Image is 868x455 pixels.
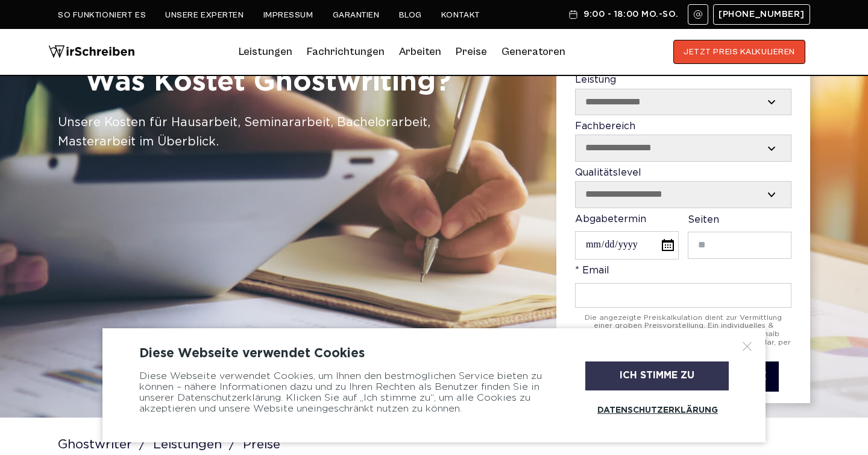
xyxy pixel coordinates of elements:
div: Ich stimme zu [585,361,729,390]
a: So funktioniert es [58,10,146,20]
span: Preise [243,439,285,450]
label: Leistung [575,75,791,115]
input: Abgabetermin [575,231,679,259]
a: [PHONE_NUMBER] [713,4,810,25]
img: Schedule [568,10,579,19]
select: Fachbereich [576,135,791,161]
div: Unsere Kosten für Hausarbeit, Seminararbeit, Bachelorarbeit, Masterarbeit im Überblick. [58,113,478,151]
a: Kontakt [441,10,480,20]
a: Leistungen [153,439,240,450]
img: logo wirschreiben [48,40,135,64]
label: Abgabetermin [575,214,679,260]
form: Contact form [575,52,791,392]
a: Preise [456,45,487,58]
a: Ghostwriter [58,439,150,450]
a: Garantien [333,10,380,20]
input: * Email [575,283,791,308]
a: Impressum [263,10,313,20]
span: [PHONE_NUMBER] [719,10,805,19]
div: Diese Webseite verwendet Cookies, um Ihnen den bestmöglichen Service bieten zu können – nähere In... [139,361,555,424]
a: Generatoren [502,42,565,62]
a: Blog [399,10,422,20]
span: Seiten [688,215,719,224]
div: Die angezeigte Preiskalkulation dient zur Vermittlung einer groben Preisvorstellung. Ein individu... [575,314,791,355]
button: JETZT PREIS KALKULIEREN [673,40,805,64]
label: Qualitätslevel [575,168,791,208]
span: 9:00 - 18:00 Mo.-So. [583,10,678,19]
a: Unsere Experten [165,10,244,20]
img: Email [693,10,703,19]
a: Fachrichtungen [307,42,385,62]
a: Leistungen [239,42,292,62]
label: Fachbereich [575,121,791,162]
div: Diese Webseite verwendet Cookies [139,346,729,361]
select: Qualitätslevel [576,182,791,207]
select: Leistung [576,89,791,115]
label: * Email [575,266,791,307]
a: Datenschutzerklärung [585,396,729,424]
a: Arbeiten [399,42,441,62]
